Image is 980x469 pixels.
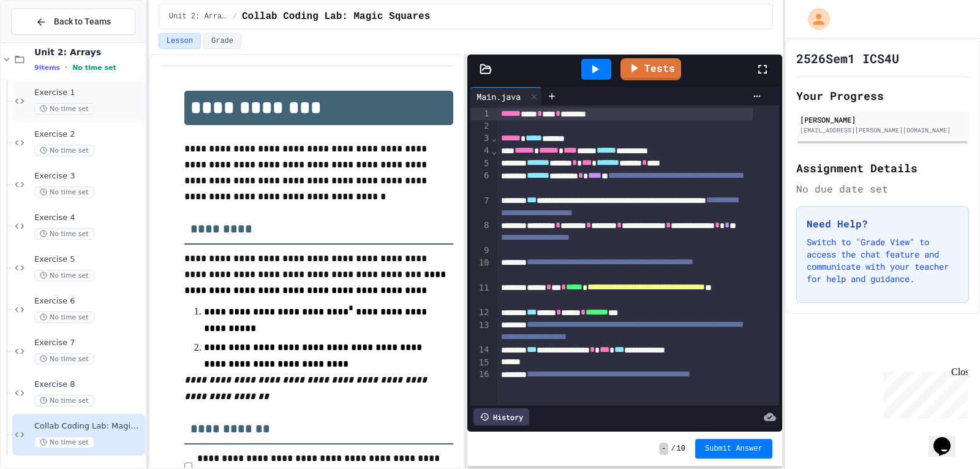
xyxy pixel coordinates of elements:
button: Grade [203,33,241,49]
h3: Need Help? [807,216,959,231]
div: 14 [470,344,491,356]
div: 9 [470,245,491,257]
span: 9 items [34,64,60,72]
div: 3 [470,132,491,145]
div: [PERSON_NAME] [800,114,965,125]
span: Collab Coding Lab: Magic Squares [34,421,143,432]
button: Back to Teams [11,9,135,35]
div: 4 [470,145,491,157]
span: Fold line [491,146,497,156]
span: No time set [34,145,94,156]
span: Exercise 6 [34,296,143,307]
iframe: chat widget [929,420,968,457]
span: Exercise 1 [34,88,143,98]
span: Unit 2: Arrays [34,47,143,58]
span: / [671,444,675,454]
span: No time set [34,186,94,198]
span: Fold line [491,133,497,143]
div: Chat with us now!Close [5,5,85,78]
div: 13 [470,319,491,345]
span: No time set [34,353,94,365]
span: No time set [34,103,94,115]
span: No time set [34,311,94,323]
span: Back to Teams [54,15,111,28]
div: 7 [470,195,491,220]
span: Exercise 4 [34,213,143,223]
button: Submit Answer [695,439,772,459]
iframe: chat widget [878,367,968,419]
span: Exercise 3 [34,171,143,181]
div: 15 [470,357,491,369]
a: Tests [620,58,681,80]
p: Switch to "Grade View" to access the chat feature and communicate with your teacher for help and ... [807,236,959,285]
button: Lesson [159,33,201,49]
span: No time set [34,270,94,281]
h2: Assignment Details [796,159,969,177]
span: Exercise 7 [34,338,143,348]
span: Exercise 5 [34,254,143,265]
div: No due date set [796,181,969,196]
span: Unit 2: Arrays [169,12,228,21]
div: 2 [470,120,491,132]
div: 6 [470,170,491,195]
div: History [473,408,529,425]
span: 10 [677,444,685,454]
h2: Your Progress [796,87,969,104]
div: 8 [470,219,491,245]
div: 1 [470,108,491,120]
span: Submit Answer [705,444,763,454]
div: 11 [470,282,491,307]
div: [EMAIL_ADDRESS][PERSON_NAME][DOMAIN_NAME] [800,126,965,135]
div: My Account [795,5,833,33]
span: Exercise 8 [34,379,143,390]
span: / [233,12,237,21]
div: 10 [470,257,491,282]
span: No time set [72,64,116,72]
span: No time set [34,437,94,448]
div: 5 [470,158,491,170]
span: • [65,63,67,72]
span: Collab Coding Lab: Magic Squares [242,9,430,24]
h1: 2526Sem1 ICS4U [796,50,899,67]
div: 12 [470,307,491,319]
span: - [659,443,668,455]
span: Exercise 2 [34,129,143,140]
span: No time set [34,228,94,240]
div: Main.java [470,90,527,103]
div: Main.java [470,87,542,105]
div: 16 [470,368,491,394]
span: No time set [34,395,94,406]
